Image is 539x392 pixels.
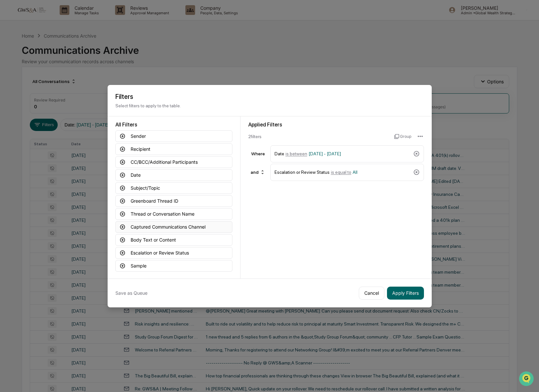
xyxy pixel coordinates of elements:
iframe: Open customer support [518,371,536,388]
div: Applied Filters [248,122,424,128]
span: is equal to [331,170,351,175]
button: Apply Filters [387,287,424,300]
button: Body Text or Content [115,234,232,246]
button: Date [115,169,232,181]
a: Powered byPylon [46,110,78,115]
button: Subject/Topic [115,182,232,194]
span: Attestations [53,82,80,88]
div: Escalation or Review Status [275,167,411,178]
button: Escalation or Review Status [115,247,232,259]
span: [DATE] - [DATE] [309,151,341,156]
div: We're available if you need us! [22,56,82,61]
button: Cancel [359,287,384,300]
a: 🗄️Attestations [44,79,83,91]
button: Captured Communications Channel [115,221,232,233]
span: Preclearance [13,82,42,88]
h2: Filters [115,93,424,101]
span: All [353,170,357,175]
span: Pylon [64,110,78,115]
span: Data Lookup [13,94,41,101]
div: and [248,167,268,177]
button: Sender [115,130,232,142]
div: All Filters [115,122,232,128]
p: How can we help? [6,14,118,24]
button: Sample [115,260,232,272]
div: 2 filter s [248,134,389,139]
button: Greenboard Thread ID [115,195,232,207]
button: Recipient [115,143,232,155]
button: Start new chat [110,52,118,59]
div: Start new chat [22,50,106,56]
div: Where [248,151,268,156]
div: Date [275,148,411,160]
p: Select filters to apply to the table. [115,103,424,108]
div: 🔎 [6,95,12,100]
span: is between [286,151,307,156]
div: 🖐️ [6,82,12,88]
button: CC/BCC/Additional Participants [115,156,232,168]
a: 🔎Data Lookup [4,91,43,103]
div: 🗄️ [47,82,52,88]
a: 🖐️Preclearance [4,79,44,91]
button: Group [394,131,411,142]
button: Thread or Conversation Name [115,208,232,220]
img: 1746055101610-c473b297-6a78-478c-a979-82029cc54cd1 [6,50,18,61]
button: Save as Queue [115,287,147,300]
